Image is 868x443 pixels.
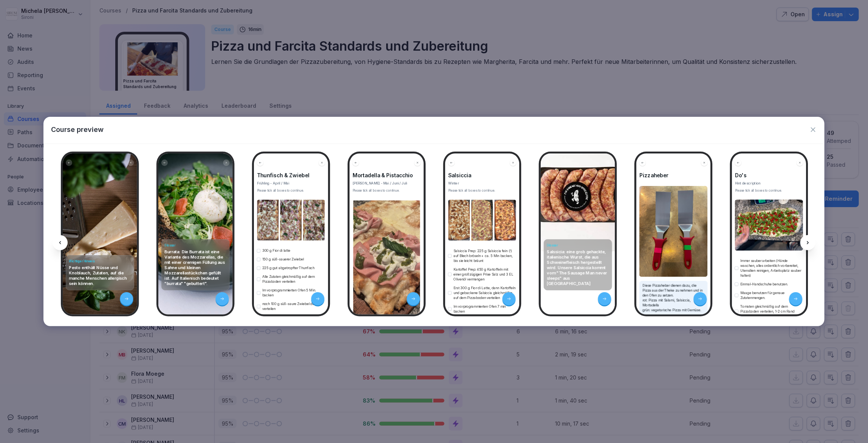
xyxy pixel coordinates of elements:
p: Alle Zutaten gleichmäßig auf dem Pizzaboden verteilen [262,274,325,284]
p: 150 g süß-sauerer Zwiebel [262,257,304,262]
p: Kartoffel Prep: 450 g Kartoffeln mit einer großzügigen Prise Salz und 3 EL Olivenöl vermengen [453,267,517,282]
p: Einmal-Handschuhe benutzen. [740,282,788,287]
img: apr6a0441joxnkuspmz62i8n.png [448,200,517,241]
img: Image and Text preview image [639,186,708,277]
h4: Salsiccia [448,172,517,179]
p: Erst 300 g Fior di Latte, dann Kartoffeln und gebackene Salsiccia gleichmäßig auf dem Pizzaboden ... [453,285,517,300]
p: Course preview [51,124,104,135]
h4: Mortadella & Pistacchio [353,172,421,179]
p: Immer sauber arbeiten (Hände waschen, alles ordentlich vorbereitet, Utensilien reinigen, Arbeitsp... [740,258,803,278]
p: noch 100 g süß-saure Zwiebel darüber verteilen [262,302,325,311]
p: Salssicia: eine grob gehackte, italienische Wurst, die aus Schweinefleisch hergestellt wird. Unse... [547,249,609,287]
img: hjkb08y5jja4gym1h2fzcrcv.png [353,200,421,340]
div: Please tick all boxes to continue. [735,188,803,193]
h4: Glossar [547,243,609,248]
img: dw3lfhmj920phbsw0oq3rgdo.png [257,200,325,241]
p: Im vorprogrammierten Ofen 5 Min. backen [262,288,325,298]
p: Winter [448,181,517,186]
h4: Wichtiger Hinweis [69,259,131,263]
p: Pesto enthält Nüsse und Knoblauch, Zutaten, auf die manche Menschen allergisch sein können. [69,265,131,287]
h4: Do's [735,172,803,179]
h4: Pizzaheber [639,172,708,179]
h4: Glossar [164,243,226,248]
p: Waage benutzen für genaue Zutatenmengen. [740,290,803,300]
p: Diese Pizzaheber dienen dazu, die Pizza aus der Theke zu nehmen und in den Ofen zu setzen. rot: P... [642,283,705,313]
h4: Thunfisch & Zwiebel [257,172,325,179]
div: Please tick all boxes to continue. [257,188,325,193]
p: Frühling - April / Mai [257,181,325,186]
p: Im vorprogrammierten Ofen 7 min backen [453,304,517,314]
p: Tomaten gleichmäßig auf dem Pizzaboden verteilen, 1-2 cm Rand lassen. [740,304,803,319]
div: Please tick all boxes to continue. [353,188,421,193]
p: [PERSON_NAME] - Mai / Juni / Juli [353,181,421,186]
p: Salsiccia Prep: 225 g Salsiccia fein (!) auf Blech bröseln + ca. 5 Min backen, bis sie leicht bräunt [453,248,517,263]
div: Please tick all boxes to continue. [448,188,517,193]
img: s5p535f7rfibdc03e7x0s8rm.png [735,200,803,251]
p: Burrata: Die Burrata ist eine Variante des Mozzarellas, die mit einer cremigen Füllung aus Sahne ... [164,249,226,287]
p: 300 g Fior di latte [262,248,290,253]
p: 225 g gut abgetropfter Thunfisch [262,266,315,271]
p: Hint description [735,181,803,186]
